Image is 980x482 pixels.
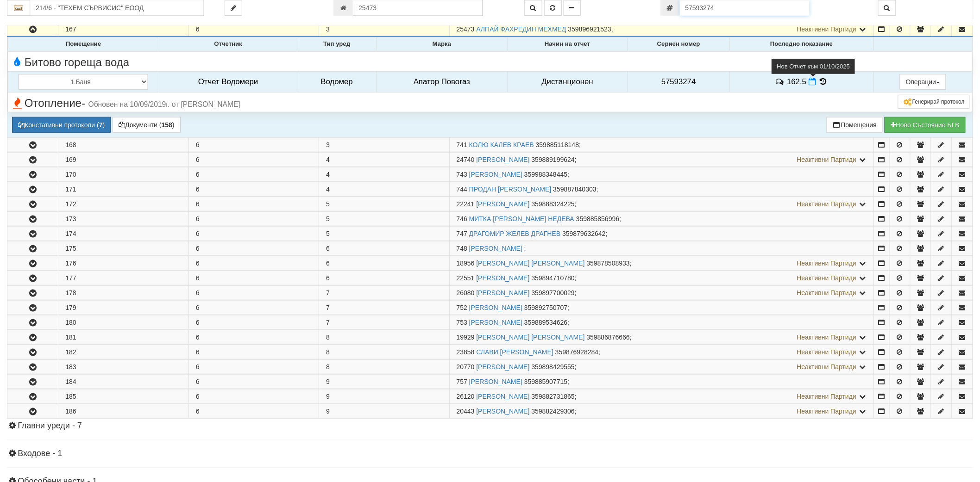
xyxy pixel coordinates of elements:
[377,37,508,51] th: Марка
[469,319,522,326] a: [PERSON_NAME]
[162,121,172,129] b: 158
[58,241,188,255] td: 175
[188,345,319,359] td: 6
[477,25,566,33] a: АЛПАЙ ФАХРЕДИН МЕХМЕД
[457,334,475,341] span: Партида №
[188,241,319,255] td: 6
[7,421,973,431] h4: Главни уреди - 7
[297,71,377,93] td: Водомер
[449,22,873,37] td: ;
[469,215,574,222] a: МИТКА [PERSON_NAME] НЕДЕВА
[457,408,475,415] span: Партида №
[477,200,530,208] a: [PERSON_NAME]
[326,230,330,237] span: 5
[457,393,475,400] span: Партида №
[449,241,873,255] td: ;
[449,345,873,359] td: ;
[449,315,873,329] td: ;
[469,141,534,148] a: КОЛЮ КАЛЕВ КРАЕВ
[449,226,873,241] td: ;
[198,77,258,86] span: Отчет Водомери
[188,226,319,241] td: 6
[457,25,475,33] span: Партида №
[12,117,111,133] button: Констативни протоколи (7)
[532,363,575,371] span: 359898429555
[159,37,297,51] th: Отчетник
[469,378,522,385] a: [PERSON_NAME]
[449,374,873,389] td: ;
[457,274,475,282] span: Партида №
[524,171,567,178] span: 359988348445
[188,167,319,181] td: 6
[58,285,188,300] td: 178
[188,374,319,389] td: 6
[8,37,159,51] th: Помещение
[188,359,319,374] td: 6
[797,393,857,400] span: Неактивни Партиди
[469,230,560,237] a: ДРАГОМИР ЖЕЛЕВ ДРАГНЕВ
[58,211,188,226] td: 173
[58,197,188,211] td: 172
[797,25,857,33] span: Неактивни Партиди
[477,156,530,163] a: [PERSON_NAME]
[377,71,508,93] td: Апатор Повогаз
[457,304,467,311] span: Партида №
[58,137,188,152] td: 168
[797,363,857,371] span: Неактивни Партиди
[469,245,522,252] a: [PERSON_NAME]
[457,348,475,356] span: Партида №
[449,271,873,285] td: ;
[188,211,319,226] td: 6
[827,117,883,133] button: Помещения
[58,271,188,285] td: 177
[449,137,873,152] td: ;
[326,141,330,148] span: 3
[58,256,188,270] td: 176
[58,167,188,181] td: 170
[553,185,596,193] span: 359887840303
[457,260,475,267] span: Партида №
[58,359,188,374] td: 183
[477,348,554,356] a: СЛАВИ [PERSON_NAME]
[900,74,946,90] button: Операции
[326,348,330,356] span: 8
[326,304,330,311] span: 7
[477,274,530,282] a: [PERSON_NAME]
[730,37,873,51] th: Последно показание
[661,77,696,86] span: 57593274
[449,300,873,315] td: ;
[477,289,530,297] a: [PERSON_NAME]
[457,245,467,252] span: Партида №
[507,37,628,51] th: Начин на отчет
[188,389,319,403] td: 6
[58,226,188,241] td: 174
[326,200,330,208] span: 5
[82,97,85,109] span: -
[58,22,188,37] td: 167
[326,215,330,222] span: 5
[524,304,567,311] span: 359892750707
[326,319,330,326] span: 7
[58,315,188,329] td: 180
[326,408,330,415] span: 9
[898,95,970,109] button: Генерирай протокол
[58,345,188,359] td: 182
[188,271,319,285] td: 6
[58,374,188,389] td: 184
[326,171,330,178] span: 4
[449,197,873,211] td: ;
[797,156,857,163] span: Неактивни Партиди
[477,260,585,267] a: [PERSON_NAME] [PERSON_NAME]
[326,378,330,385] span: 9
[457,378,467,385] span: Партида №
[562,230,605,237] span: 359879632642
[326,274,330,282] span: 6
[532,408,575,415] span: 359882429306
[449,330,873,344] td: ;
[469,304,522,311] a: [PERSON_NAME]
[449,285,873,300] td: ;
[449,211,873,226] td: ;
[797,408,857,415] span: Неактивни Партиди
[507,71,628,93] td: Дистанционен
[477,408,530,415] a: [PERSON_NAME]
